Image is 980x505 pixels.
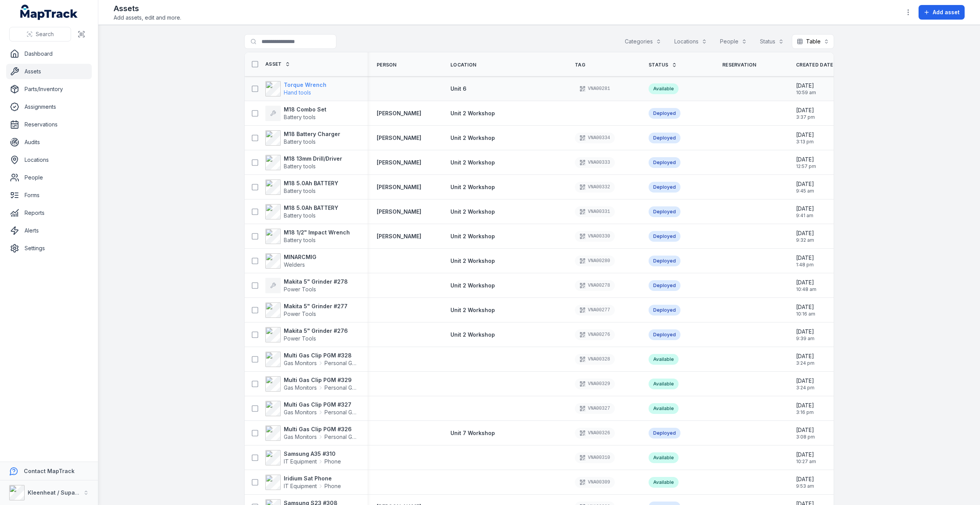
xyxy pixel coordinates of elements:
div: VNA00334 [575,133,615,143]
span: Battery tools [284,138,316,145]
strong: [PERSON_NAME] [377,134,421,142]
div: Deployed [649,280,680,291]
span: [DATE] [796,377,814,385]
span: Person [377,62,397,68]
span: 3:08 pm [796,434,815,440]
strong: Makita 5" Grinder #277 [284,302,348,310]
time: 17/09/2025, 3:37:22 pm [796,106,815,120]
button: People [715,34,752,49]
a: Unit 2 Workshop [450,183,495,191]
strong: MINARCMIG [284,253,316,261]
span: 10:59 am [796,90,816,96]
a: M18 5.0Ah BATTERYBattery tools [265,179,338,195]
time: 17/09/2025, 9:45:07 am [796,180,814,194]
div: Available [649,403,679,414]
div: Deployed [649,133,680,143]
span: 3:24 pm [796,360,814,366]
time: 15/09/2025, 1:48:41 pm [796,254,814,268]
strong: Iridium Sat Phone [284,475,341,482]
button: Add asset [919,5,965,20]
span: Battery tools [284,163,316,169]
strong: [PERSON_NAME] [377,110,421,117]
a: Audits [6,135,92,150]
div: Deployed [649,428,680,439]
span: [DATE] [796,328,814,336]
a: Unit 6 [450,85,467,93]
span: 3:13 pm [796,139,814,145]
div: VNA00310 [575,452,615,463]
div: VNA00278 [575,280,615,291]
span: Hand tools [284,89,311,96]
span: 10:16 am [796,311,815,317]
time: 17/09/2025, 3:13:47 pm [796,131,814,145]
a: Alerts [6,223,92,238]
a: MINARCMIGWelders [265,253,316,269]
span: 9:45 am [796,188,814,194]
strong: Multi Gas Clip PGM #328 [284,352,358,359]
strong: Makita 5" Grinder #278 [284,278,348,286]
div: VNA00281 [575,83,615,94]
a: Makita 5" Grinder #278Power Tools [265,278,348,293]
a: Unit 2 Workshop [450,306,495,314]
span: Phone [324,458,341,465]
span: 1:48 pm [796,262,814,268]
a: M18 13mm Drill/DriverBattery tools [265,155,342,170]
span: Battery tools [284,237,316,243]
span: Tag [575,62,585,68]
div: VNA00309 [575,477,615,488]
time: 08/09/2025, 3:24:40 pm [796,352,814,366]
a: Multi Gas Clip PGM #328Gas MonitorsPersonal Gas Monitors [265,352,358,367]
a: People [6,170,92,185]
a: Reports [6,205,92,221]
div: VNA00280 [575,256,615,266]
strong: M18 Combo Set [284,106,326,113]
span: Welders [284,261,305,268]
span: Unit 2 Workshop [450,257,495,264]
span: Gas Monitors [284,359,317,367]
a: Forms [6,188,92,203]
div: VNA00276 [575,329,615,340]
div: Deployed [649,182,680,193]
strong: M18 1/2" Impact Wrench [284,229,350,236]
span: Unit 2 Workshop [450,307,495,313]
span: Location [450,62,476,68]
span: 3:24 pm [796,385,814,391]
span: Unit 2 Workshop [450,233,495,239]
span: Power Tools [284,311,316,317]
a: [PERSON_NAME] [377,233,421,240]
span: [DATE] [796,180,814,188]
strong: M18 13mm Drill/Driver [284,155,342,163]
a: Makita 5" Grinder #277Power Tools [265,302,348,318]
span: Search [36,30,54,38]
a: Parts/Inventory [6,81,92,97]
a: Unit 2 Workshop [450,233,495,240]
div: Available [649,452,679,463]
div: Available [649,354,679,365]
a: Unit 2 Workshop [450,159,495,166]
div: Deployed [649,108,680,119]
a: MapTrack [20,5,78,20]
strong: Samsung A35 #310 [284,450,341,458]
a: Assets [6,64,92,79]
span: 9:32 am [796,237,814,243]
span: IT Equipment [284,482,317,490]
time: 19/09/2025, 10:59:46 am [796,82,816,96]
a: M18 Combo SetBattery tools [265,106,326,121]
span: [DATE] [796,205,814,213]
div: Available [649,379,679,389]
a: Settings [6,241,92,256]
a: Torque WrenchHand tools [265,81,326,96]
strong: Contact MapTrack [24,468,74,474]
time: 10/09/2025, 10:16:47 am [796,303,815,317]
a: Status [649,62,677,68]
strong: Multi Gas Clip PGM #326 [284,425,358,433]
time: 08/09/2025, 3:08:18 pm [796,426,815,440]
span: Gas Monitors [284,409,317,416]
span: [DATE] [796,451,816,458]
button: Categories [620,34,666,49]
span: Personal Gas Monitors [324,359,358,367]
span: Battery tools [284,188,316,194]
a: Unit 2 Workshop [450,282,495,289]
a: Asset [265,61,290,67]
